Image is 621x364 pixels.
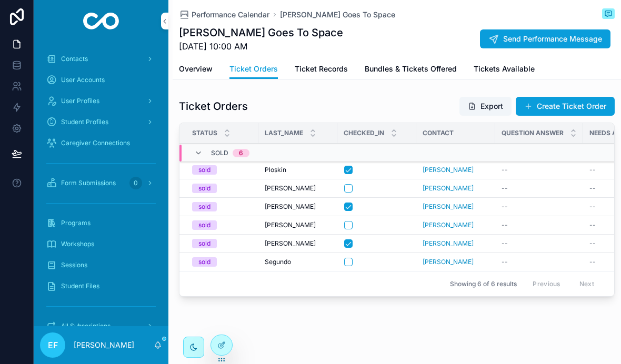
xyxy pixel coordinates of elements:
span: Programs [61,219,91,227]
span: -- [589,166,596,174]
span: Sessions [61,261,87,269]
div: sold [198,239,211,248]
div: 6 [239,149,243,157]
a: Student Files [40,277,162,296]
a: Tickets Available [474,59,535,80]
span: [PERSON_NAME] [265,239,316,248]
div: scrollable content [34,42,168,326]
span: -- [502,166,508,174]
span: [PERSON_NAME] [265,221,316,229]
div: sold [198,165,211,175]
a: Sessions [40,256,162,275]
span: -- [502,221,508,229]
a: [PERSON_NAME] [423,221,474,229]
a: Segundo [265,258,331,266]
span: Workshops [61,240,94,248]
a: -- [502,258,577,266]
span: Ploskin [265,166,286,174]
div: sold [198,202,211,211]
span: -- [502,184,508,193]
span: -- [589,221,596,229]
a: [PERSON_NAME] [265,239,331,248]
button: Create Ticket Order [516,97,615,116]
span: All Subscriptions [61,322,111,330]
a: -- [502,203,577,211]
span: Bundles & Tickets Offered [365,64,457,74]
span: [DATE] 10:00 AM [179,40,343,53]
a: [PERSON_NAME] [423,184,489,193]
a: Student Profiles [40,113,162,132]
span: [PERSON_NAME] [423,184,474,193]
a: -- [502,166,577,174]
span: [PERSON_NAME] [265,203,316,211]
span: Segundo [265,258,291,266]
a: Performance Calendar [179,9,269,20]
a: [PERSON_NAME] [423,166,489,174]
a: Contacts [40,49,162,68]
div: sold [198,257,211,267]
span: Ticket Records [295,64,348,74]
h1: [PERSON_NAME] Goes To Space [179,25,343,40]
div: sold [198,220,211,230]
span: -- [502,239,508,248]
span: Caregiver Connections [61,139,130,147]
span: -- [589,184,596,193]
span: EF [48,339,58,351]
a: [PERSON_NAME] [423,203,474,211]
span: [PERSON_NAME] [265,184,316,193]
span: Send Performance Message [503,34,602,44]
span: User Profiles [61,97,99,105]
a: User Accounts [40,70,162,89]
span: Ticket Orders [229,64,278,74]
span: Checked_in [344,129,384,137]
span: -- [589,258,596,266]
a: [PERSON_NAME] [423,239,474,248]
a: Caregiver Connections [40,134,162,153]
a: User Profiles [40,92,162,110]
button: Export [459,97,512,116]
a: Overview [179,59,213,80]
a: Programs [40,214,162,232]
span: Tickets Available [474,64,535,74]
span: User Accounts [61,76,105,84]
a: [PERSON_NAME] [265,184,331,193]
a: All Subscriptions [40,317,162,336]
span: Performance Calendar [192,9,269,20]
a: sold [192,202,252,211]
span: sold [211,149,228,157]
a: Form Submissions0 [40,174,162,193]
a: [PERSON_NAME] [423,258,474,266]
span: Form Submissions [61,179,116,187]
span: -- [589,203,596,211]
a: Ploskin [265,166,331,174]
h1: Ticket Orders [179,99,248,114]
span: Question Answer [502,129,564,137]
div: sold [198,184,211,193]
span: -- [502,203,508,211]
span: Student Files [61,282,99,290]
span: Overview [179,64,213,74]
a: Ticket Orders [229,59,278,79]
span: Status [192,129,217,137]
a: sold [192,184,252,193]
a: -- [502,239,577,248]
a: [PERSON_NAME] [423,166,474,174]
a: [PERSON_NAME] [423,258,489,266]
span: Showing 6 of 6 results [450,280,517,288]
span: Student Profiles [61,118,108,126]
a: [PERSON_NAME] Goes To Space [280,9,395,20]
a: sold [192,257,252,267]
button: Send Performance Message [480,29,610,48]
span: Contacts [61,55,88,63]
a: -- [502,184,577,193]
a: Bundles & Tickets Offered [365,59,457,80]
a: sold [192,220,252,230]
a: [PERSON_NAME] [423,203,489,211]
span: -- [502,258,508,266]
